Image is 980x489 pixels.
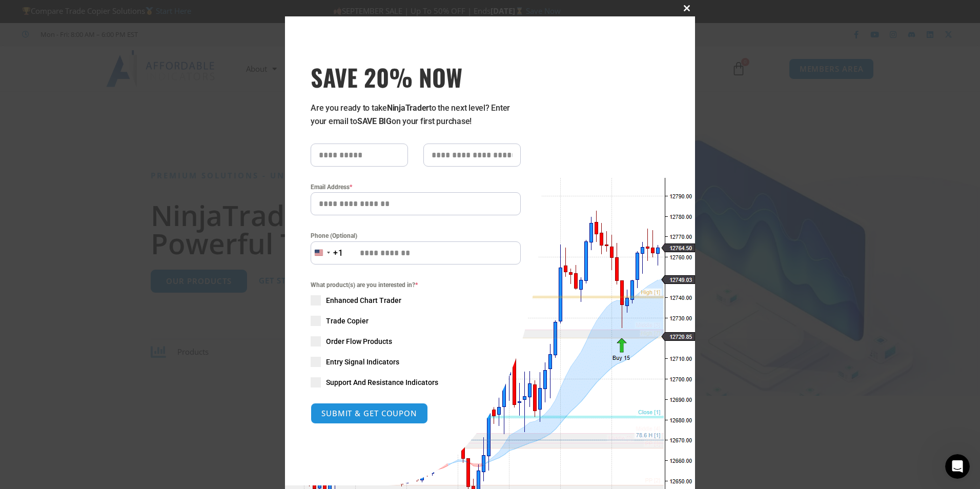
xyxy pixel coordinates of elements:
[326,295,401,305] span: Enhanced Chart Trader
[311,241,343,264] button: Selected country
[311,336,521,347] label: Order Flow Products
[326,377,438,388] span: Support And Resistance Indicators
[311,316,521,326] label: Trade Copier
[357,116,392,126] strong: SAVE BIG
[311,403,428,424] button: SUBMIT & GET COUPON
[387,103,429,113] strong: NinjaTrader
[311,357,521,367] label: Entry Signal Indicators
[333,247,343,260] div: +1
[311,280,521,290] span: What product(s) are you interested in?
[311,63,521,91] h3: SAVE 20% NOW
[311,182,521,192] label: Email Address
[311,101,521,128] p: Are you ready to take to the next level? Enter your email to on your first purchase!
[326,357,399,367] span: Entry Signal Indicators
[311,377,521,388] label: Support And Resistance Indicators
[311,231,521,241] label: Phone (Optional)
[326,336,392,347] span: Order Flow Products
[326,316,369,326] span: Trade Copier
[311,295,521,305] label: Enhanced Chart Trader
[945,454,970,479] iframe: Intercom live chat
